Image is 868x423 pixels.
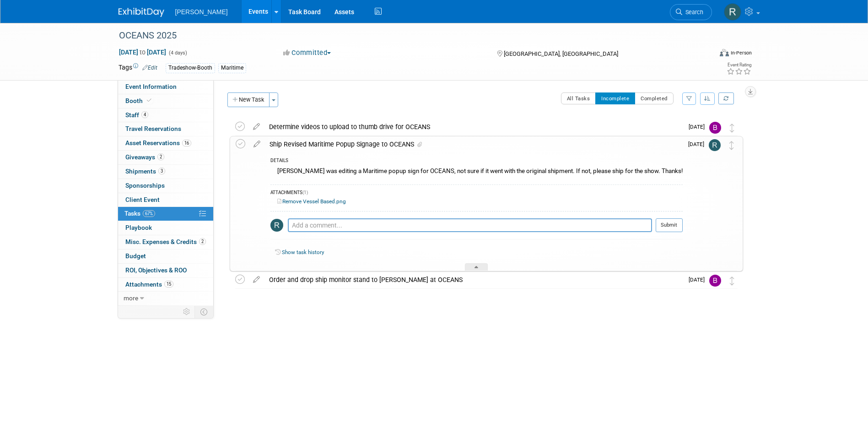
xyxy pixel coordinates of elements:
[718,92,734,104] a: Refresh
[142,65,157,71] a: Edit
[199,238,206,245] span: 2
[270,165,683,179] div: [PERSON_NAME] was editing a Maritime popup sign for OCEANS, not sure if it went with the original...
[658,48,752,61] div: Event Format
[158,168,165,174] span: 3
[175,8,228,16] span: [PERSON_NAME]
[125,182,165,189] span: Sponsorships
[125,168,165,175] span: Shipments
[168,50,187,56] span: (4 days)
[248,276,264,284] a: edit
[125,139,191,146] span: Asset Reservations
[118,122,213,136] a: Travel Reservations
[656,218,683,232] button: Submit
[125,252,146,260] span: Budget
[166,63,215,73] div: Tradeshow-Booth
[727,63,751,67] div: Event Rating
[118,264,213,277] a: ROI, Objectives & ROO
[709,139,721,151] img: Rebecca Deis
[270,219,283,232] img: Rebecca Deis
[125,238,206,245] span: Misc. Expenses & Credits
[118,165,213,179] a: Shipments3
[125,196,160,203] span: Client Event
[118,249,213,263] a: Budget
[689,124,709,130] span: [DATE]
[270,157,683,165] div: DETAILS
[689,277,709,283] span: [DATE]
[730,124,734,132] i: Move task
[118,235,213,249] a: Misc. Expenses & Credits2
[118,278,213,292] a: Attachments15
[729,141,734,150] i: Move task
[595,92,635,104] button: Incomplete
[302,190,308,195] span: (1)
[682,9,703,16] span: Search
[164,281,173,287] span: 15
[118,108,213,122] a: Staff4
[182,140,191,146] span: 16
[504,50,618,57] span: [GEOGRAPHIC_DATA], [GEOGRAPHIC_DATA]
[265,136,683,152] div: Ship Revised Maritime Popup Signage to OCEANS
[143,210,155,217] span: 67%
[116,27,698,44] div: OCEANS 2025
[227,92,270,107] button: New Task
[249,140,265,148] a: edit
[125,153,164,161] span: Giveaways
[264,272,683,287] div: Order and drop ship monitor stand to [PERSON_NAME] at OCEANS
[118,151,213,164] a: Giveaways2
[119,8,164,17] img: ExhibitDay
[125,111,148,119] span: Staff
[118,179,213,193] a: Sponsorships
[125,281,173,288] span: Attachments
[118,292,213,305] a: more
[635,92,674,104] button: Completed
[194,306,213,318] td: Toggle Event Tabs
[218,63,246,73] div: Maritime
[248,123,264,131] a: edit
[119,48,167,56] span: [DATE] [DATE]
[124,210,155,217] span: Tasks
[119,63,157,73] td: Tags
[282,249,324,255] a: Show task history
[118,94,213,108] a: Booth
[280,48,334,58] button: Committed
[730,277,734,285] i: Move task
[141,111,148,118] span: 4
[730,49,752,56] div: In-Person
[118,193,213,207] a: Client Event
[264,119,683,135] div: Determine videos to upload to thumb drive for OCEANS
[118,207,213,221] a: Tasks67%
[124,294,138,302] span: more
[179,306,195,318] td: Personalize Event Tab Strip
[125,83,177,90] span: Event Information
[688,141,709,147] span: [DATE]
[118,80,213,94] a: Event Information
[118,136,213,150] a: Asset Reservations16
[670,4,712,20] a: Search
[125,266,187,274] span: ROI, Objectives & ROO
[277,198,346,205] a: Remove Vessel Based.png
[138,49,147,56] span: to
[125,224,152,231] span: Playbook
[118,221,213,235] a: Playbook
[147,98,151,103] i: Booth reservation complete
[720,49,729,56] img: Format-Inperson.png
[561,92,596,104] button: All Tasks
[270,190,683,197] div: ATTACHMENTS
[724,3,741,21] img: Rebecca Deis
[125,125,181,132] span: Travel Reservations
[709,275,721,287] img: Buse Onen
[157,153,164,160] span: 2
[125,97,153,104] span: Booth
[709,122,721,134] img: Buse Onen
